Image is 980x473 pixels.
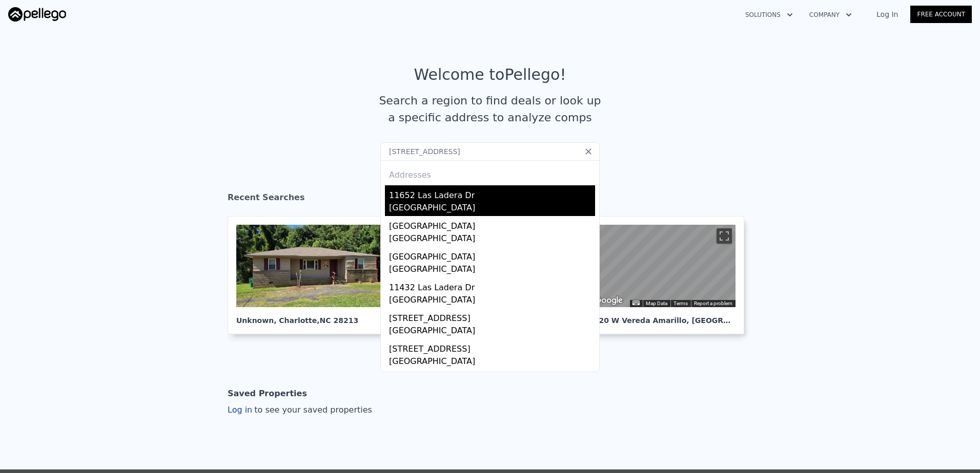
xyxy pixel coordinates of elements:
[389,232,595,247] div: [GEOGRAPHIC_DATA]
[228,183,752,216] div: Recent Searches
[589,225,736,307] div: Map
[389,216,595,232] div: [GEOGRAPHIC_DATA]
[375,92,605,126] div: Search a region to find deals or look up a specific address to analyze comps
[864,9,910,19] a: Log In
[389,339,595,355] div: [STREET_ADDRESS]
[646,300,667,307] button: Map Data
[389,263,595,277] div: [GEOGRAPHIC_DATA]
[591,294,625,307] a: Open this area in Google Maps (opens a new window)
[228,216,400,334] a: Unknown, Charlotte,NC 28213
[389,308,595,325] div: [STREET_ADDRESS]
[737,6,801,24] button: Solutions
[389,355,595,370] div: [GEOGRAPHIC_DATA]
[801,6,860,24] button: Company
[228,404,372,416] div: Log in
[8,7,66,21] img: Pellego
[389,370,595,386] div: [STREET_ADDRESS]
[632,300,640,305] button: Keyboard shortcuts
[252,405,372,415] span: to see your saved properties
[910,6,972,23] a: Free Account
[389,185,595,202] div: 11652 Las Ladera Dr
[389,277,595,294] div: 11432 Las Ladera Dr
[589,307,736,326] div: 2620 W Vereda Amarillo , [GEOGRAPHIC_DATA]
[385,161,595,185] div: Addresses
[589,225,736,307] div: Street View
[389,294,595,308] div: [GEOGRAPHIC_DATA]
[389,202,595,216] div: [GEOGRAPHIC_DATA]
[591,294,625,307] img: Google
[389,325,595,339] div: [GEOGRAPHIC_DATA]
[580,216,752,334] a: Map 2620 W Vereda Amarillo, [GEOGRAPHIC_DATA]
[389,247,595,263] div: [GEOGRAPHIC_DATA]
[673,300,688,306] a: Terms
[694,300,732,306] a: Report a problem
[380,142,600,161] input: Search an address or region...
[317,316,358,325] span: , NC 28213
[414,66,566,84] div: Welcome to Pellego !
[717,228,732,244] button: Toggle fullscreen view
[236,307,383,326] div: Unknown , Charlotte
[228,383,307,404] div: Saved Properties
